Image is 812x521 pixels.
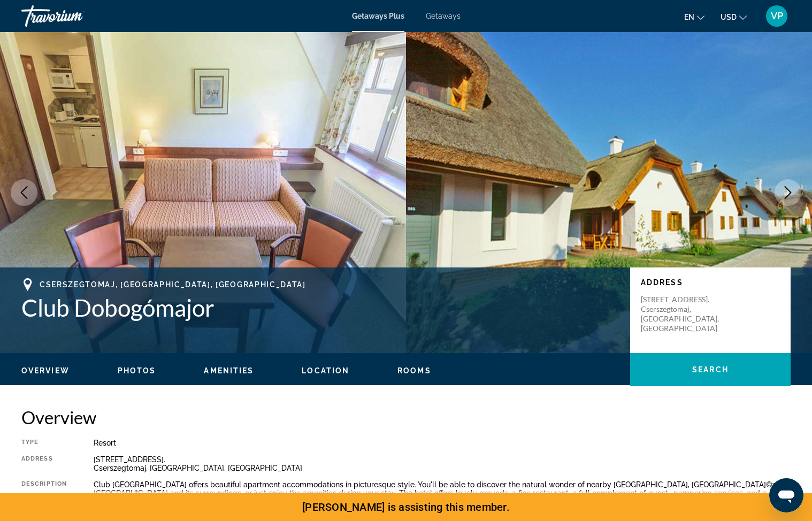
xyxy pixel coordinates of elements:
[763,5,791,27] button: User Menu
[118,366,156,376] button: Photos
[21,439,67,447] div: Type
[204,366,254,375] span: Amenities
[426,12,461,20] a: Getaways
[40,280,306,289] span: Cserszegtomaj, [GEOGRAPHIC_DATA], [GEOGRAPHIC_DATA]
[692,365,729,374] span: Search
[302,501,510,514] span: [PERSON_NAME] is assisting this member.
[21,366,70,376] button: Overview
[21,455,67,472] div: Address
[684,9,704,25] button: Change language
[397,366,431,376] button: Rooms
[21,294,619,321] h1: Club Dobogómajor
[94,455,791,472] div: [STREET_ADDRESS]. Cserszegtomaj, [GEOGRAPHIC_DATA], [GEOGRAPHIC_DATA]
[302,366,349,375] span: Location
[721,13,737,21] span: USD
[21,366,70,375] span: Overview
[94,480,791,506] div: Club [GEOGRAPHIC_DATA] offers beautiful apartment accommodations in picturesque style. You'll be ...
[775,179,801,206] button: Next image
[21,2,128,30] a: Travorium
[721,9,747,25] button: Change currency
[397,366,431,375] span: Rooms
[352,12,404,20] a: Getaways Plus
[21,480,67,506] div: Description
[641,278,780,287] p: Address
[771,11,783,21] span: VP
[302,366,349,376] button: Location
[630,353,791,386] button: Search
[94,439,791,447] div: Resort
[21,407,791,428] h2: Overview
[204,366,254,376] button: Amenities
[684,13,694,21] span: en
[641,295,726,333] p: [STREET_ADDRESS]. Cserszegtomaj, [GEOGRAPHIC_DATA], [GEOGRAPHIC_DATA]
[11,179,37,206] button: Previous image
[118,366,156,375] span: Photos
[769,478,803,512] iframe: Button to launch messaging window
